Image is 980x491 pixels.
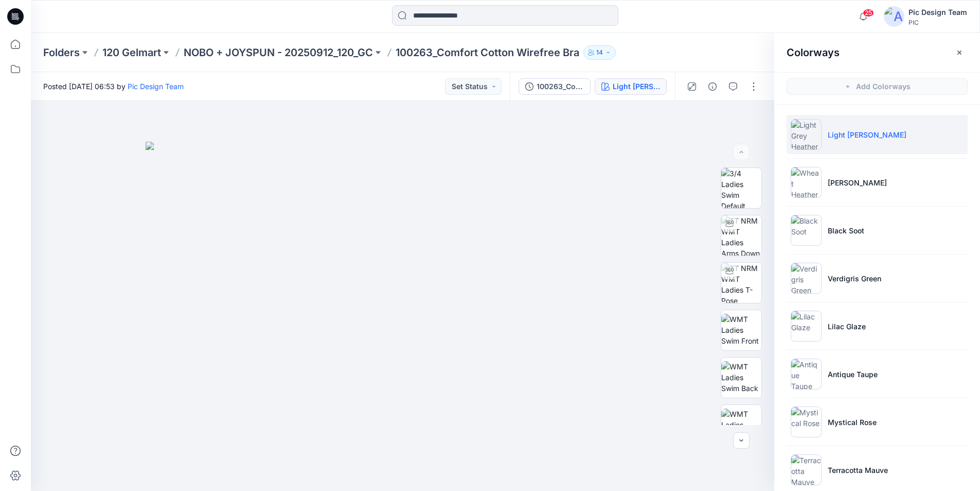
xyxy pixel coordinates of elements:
[908,6,967,19] div: Pic Design Team
[596,47,603,58] p: 14
[396,45,579,60] p: 100263_Comfort Cotton Wirefree Bra
[43,81,184,92] span: Posted [DATE] 06:53 by
[828,369,878,380] p: Antique Taupe
[613,81,660,92] div: Light [PERSON_NAME]
[828,273,881,284] p: Verdigris Green
[791,359,822,390] img: Antique Taupe
[863,9,874,17] span: 25
[791,407,822,437] img: Mystical Rose
[828,321,866,332] p: Lilac Glaze
[704,78,721,95] button: Details
[884,6,904,27] img: avatar
[791,454,822,485] img: Terracotta Mauve
[519,78,591,95] button: 100263_Comfort Cotton Wirefree Bra
[791,119,822,150] img: Light Grey Heather
[721,263,761,303] img: TT NRM WMT Ladies T-Pose
[537,81,584,92] div: 100263_Comfort Cotton Wirefree Bra
[721,168,761,208] img: 3/4 Ladies Swim Default
[828,177,887,188] p: [PERSON_NAME]
[721,361,761,394] img: WMT Ladies Swim Back
[828,225,864,236] p: Black Soot
[908,19,967,26] div: PIC
[128,82,184,91] a: Pic Design Team
[828,417,877,428] p: Mystical Rose
[828,129,906,140] p: Light [PERSON_NAME]
[791,215,822,246] img: Black Soot
[787,46,840,59] h2: Colorways
[184,45,373,60] a: NOBO + JOYSPUN - 20250912_120_GC
[43,45,80,60] a: Folders
[791,263,822,294] img: Verdigris Green
[721,215,761,256] img: TT NRM WMT Ladies Arms Down
[595,78,667,95] button: Light [PERSON_NAME]
[828,465,888,476] p: Terracotta Mauve
[791,311,822,342] img: Lilac Glaze
[721,314,761,346] img: WMT Ladies Swim Front
[583,45,616,60] button: 14
[102,45,161,60] a: 120 Gelmart
[721,409,761,441] img: WMT Ladies Swim Left
[791,167,822,198] img: Wheat Heather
